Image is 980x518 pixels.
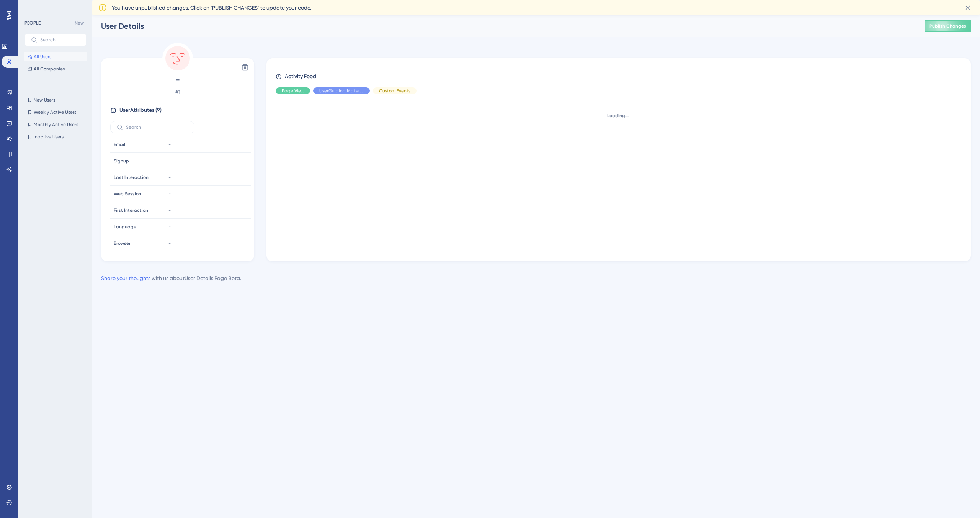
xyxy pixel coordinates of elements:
span: # 1 [110,87,245,97]
button: New [65,18,87,28]
span: - [168,174,171,180]
button: Publish Changes [925,20,971,32]
span: All Users [34,54,51,60]
button: All Companies [24,64,87,74]
span: Activity Feed [285,72,316,81]
span: Inactive Users [34,134,64,140]
div: User Details [101,21,906,31]
span: - [110,74,245,86]
span: Last Interaction [114,174,149,180]
span: You have unpublished changes. Click on ‘PUBLISH CHANGES’ to update your code. [112,3,311,12]
div: PEOPLE [24,20,41,26]
span: - [168,141,171,148]
span: - [168,207,171,213]
span: - [168,191,171,197]
span: Language [114,224,136,230]
span: Weekly Active Users [34,109,76,115]
span: Monthly Active Users [34,121,78,128]
input: Search [126,125,188,130]
div: Loading... [276,113,960,119]
button: Monthly Active Users [24,120,87,129]
span: First Interaction [114,207,148,213]
span: Publish Changes [929,23,966,29]
span: New Users [34,97,55,103]
span: UserGuiding Material [319,88,364,94]
button: New Users [24,95,87,105]
span: Signup [114,158,129,164]
div: with us about User Details Page Beta . [101,274,241,283]
span: Email [114,141,125,148]
span: - [168,240,171,246]
a: Share your thoughts [101,275,150,281]
span: Custom Events [379,88,410,94]
span: New [75,20,84,26]
span: User Attributes ( 9 ) [119,106,162,115]
span: Browser [114,240,131,246]
span: - [168,224,171,230]
button: Inactive Users [24,132,87,141]
span: All Companies [34,66,65,72]
button: Weekly Active Users [24,108,87,117]
span: Web Session [114,191,141,197]
input: Search [40,37,80,43]
span: Page View [282,88,304,94]
button: All Users [24,52,87,61]
span: - [168,158,171,164]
